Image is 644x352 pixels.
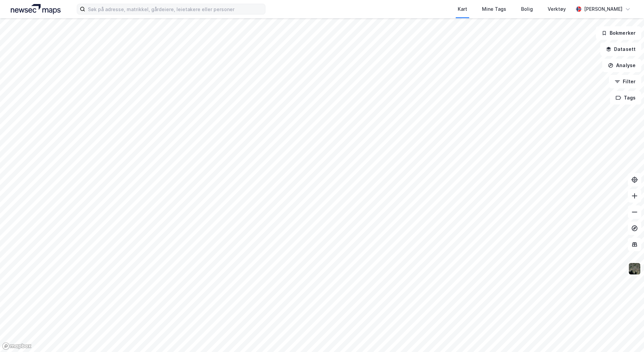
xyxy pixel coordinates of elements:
iframe: Chat Widget [610,320,644,352]
img: logo.a4113a55bc3d86da70a041830d287a7e.svg [11,4,61,14]
div: Kart [458,5,467,13]
button: Tags [610,91,641,105]
input: Søk på adresse, matrikkel, gårdeiere, leietakere eller personer [85,4,265,14]
button: Bokmerker [596,26,641,40]
div: Verktøy [548,5,566,13]
div: [PERSON_NAME] [584,5,622,13]
img: 9k= [628,262,641,275]
button: Datasett [600,42,641,56]
button: Filter [609,75,641,88]
a: Mapbox homepage [2,342,32,350]
div: Mine Tags [482,5,506,13]
div: Kontrollprogram for chat [610,320,644,352]
button: Analyse [602,59,641,72]
div: Bolig [521,5,533,13]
